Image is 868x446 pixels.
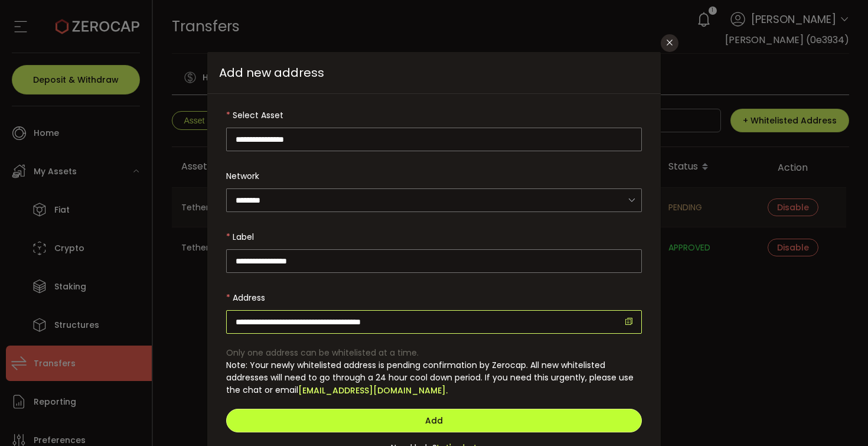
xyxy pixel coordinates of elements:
[809,389,868,446] iframe: Chat Widget
[298,385,448,397] a: [EMAIL_ADDRESS][DOMAIN_NAME].
[661,34,678,52] button: Close
[226,359,634,396] span: Note: Your newly whitelisted address is pending confirmation by Zerocap. All new whitelisted addr...
[226,347,419,359] span: Only one address can be whitelisted at a time.
[425,415,443,427] span: Add
[207,52,661,94] span: Add new address
[226,409,642,432] button: Add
